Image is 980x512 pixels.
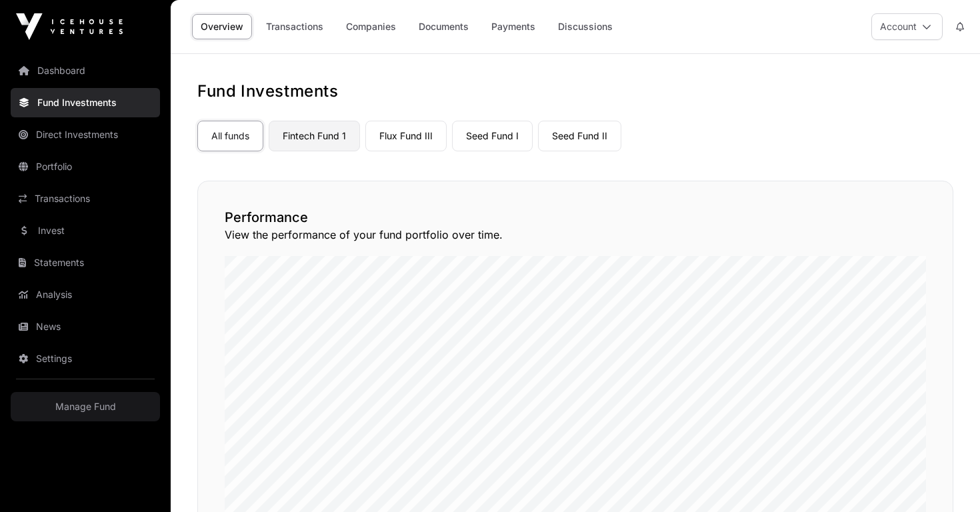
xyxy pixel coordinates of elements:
[11,216,160,245] a: Invest
[11,56,160,85] a: Dashboard
[225,208,926,227] h2: Performance
[11,120,160,149] a: Direct Investments
[11,248,160,277] a: Statements
[225,227,926,243] p: View the performance of your fund portfolio over time.
[549,14,621,39] a: Discussions
[197,81,953,102] h1: Fund Investments
[365,121,447,151] a: Flux Fund III
[913,448,980,512] iframe: Chat Widget
[538,121,621,151] a: Seed Fund II
[197,121,263,151] a: All funds
[337,14,405,39] a: Companies
[257,14,332,39] a: Transactions
[871,13,943,40] button: Account
[11,184,160,213] a: Transactions
[452,121,533,151] a: Seed Fund I
[11,280,160,309] a: Analysis
[410,14,477,39] a: Documents
[11,88,160,117] a: Fund Investments
[11,152,160,181] a: Portfolio
[11,392,160,421] a: Manage Fund
[11,344,160,373] a: Settings
[269,121,360,151] a: Fintech Fund 1
[192,14,252,39] a: Overview
[16,13,123,40] img: Icehouse Ventures Logo
[483,14,544,39] a: Payments
[11,312,160,341] a: News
